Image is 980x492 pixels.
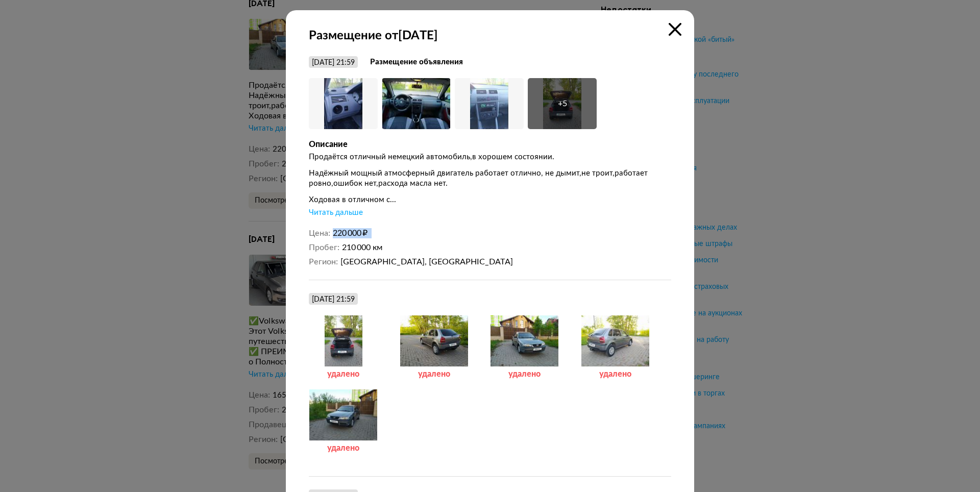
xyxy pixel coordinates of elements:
dt: Регион [309,257,338,267]
div: Надёжный мощный атмосферный двигатель работает отлично, не дымит,не троит,работает ровно,ошибок н... [309,168,671,189]
div: удалено [309,369,378,379]
img: Car Photo [382,78,451,129]
span: 220 000 ₽ [333,229,367,237]
div: удалено [490,369,559,379]
dd: 210 000 км [342,242,672,253]
strong: Размещение от [DATE] [309,28,671,43]
dd: [GEOGRAPHIC_DATA], [GEOGRAPHIC_DATA] [340,257,672,267]
div: удалено [309,443,378,453]
div: удалено [581,369,650,379]
img: Car Photo [309,78,378,129]
div: Продаётся отличный немецкий автомобиль,в хорошем состоянии. [309,152,671,162]
div: удалено [400,369,469,379]
strong: Размещение объявления [370,57,463,67]
img: Car Photo [455,78,524,129]
div: [DATE] 21:59 [312,58,355,67]
dt: Пробег [309,242,339,253]
div: Читать дальше [309,208,363,218]
dt: Цена [309,228,330,238]
div: Ходовая в отличном с... [309,195,671,205]
div: Описание [309,139,671,150]
div: + 5 [558,99,567,109]
div: [DATE] 21:59 [312,295,355,304]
